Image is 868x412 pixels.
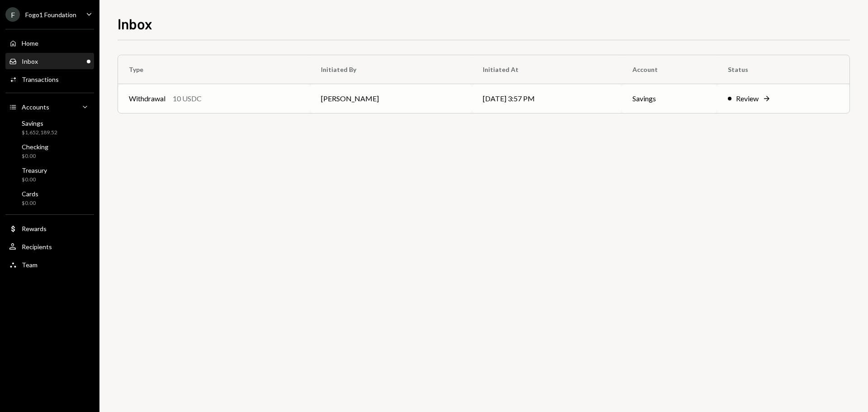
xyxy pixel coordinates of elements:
[717,55,849,84] th: Status
[5,187,94,209] a: Cards$0.00
[22,76,59,83] div: Transactions
[129,93,165,104] div: Withdrawal
[472,84,622,113] td: [DATE] 3:57 PM
[310,55,472,84] th: Initiated By
[5,117,94,138] a: Savings$1,652,189.52
[22,261,38,269] div: Team
[22,103,49,111] div: Accounts
[5,35,94,51] a: Home
[22,39,38,47] div: Home
[5,164,94,185] a: Treasury$0.00
[5,220,94,237] a: Rewards
[22,199,38,207] div: $0.00
[22,166,47,174] div: Treasury
[5,7,20,22] div: F
[310,84,472,113] td: [PERSON_NAME]
[22,129,57,137] div: $1,652,189.52
[22,152,48,160] div: $0.00
[118,14,152,33] h1: Inbox
[736,93,759,104] div: Review
[22,176,47,184] div: $0.00
[22,57,38,65] div: Inbox
[622,84,717,113] td: Savings
[25,11,76,19] div: Fogo1 Foundation
[622,55,717,84] th: Account
[5,53,94,69] a: Inbox
[118,55,310,84] th: Type
[5,71,94,87] a: Transactions
[5,99,94,115] a: Accounts
[173,93,202,104] div: 10 USDC
[22,190,38,198] div: Cards
[22,119,57,127] div: Savings
[22,225,47,232] div: Rewards
[5,140,94,162] a: Checking$0.00
[22,143,48,151] div: Checking
[472,55,622,84] th: Initiated At
[22,243,52,251] div: Recipients
[5,256,94,273] a: Team
[5,238,94,255] a: Recipients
